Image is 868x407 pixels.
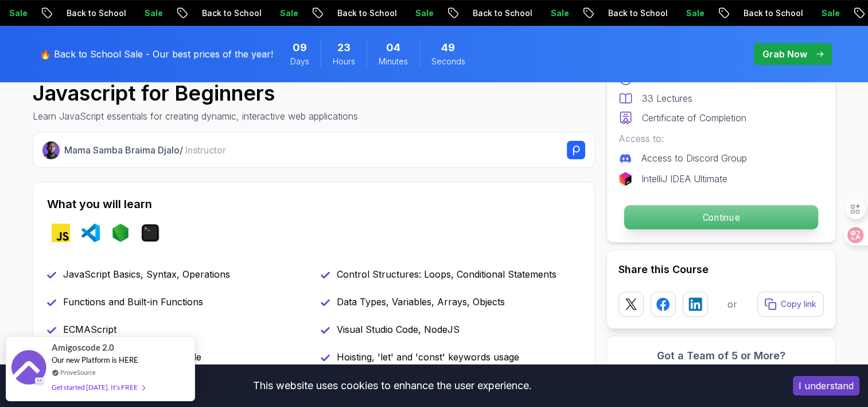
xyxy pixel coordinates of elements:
[52,224,70,242] img: javascript logo
[190,7,268,19] p: Back to School
[809,7,846,19] p: Sale
[757,291,824,317] button: Copy link
[618,262,824,278] h2: Share this Course
[325,7,403,19] p: Back to School
[268,7,305,19] p: Sale
[42,141,60,159] img: Nelson Djalo
[111,224,130,242] img: nodejs logo
[63,267,230,281] p: JavaScript Basics, Syntax, Operations
[727,297,737,311] p: or
[642,91,692,105] p: 33 Lectures
[52,381,145,394] div: Get started [DATE]. It's FREE
[52,341,114,354] span: Amigoscode 2.0
[60,367,96,377] a: ProveSource
[762,47,807,61] p: Grab Now
[185,144,226,156] span: Instructor
[431,56,465,67] span: Seconds
[403,7,440,19] p: Sale
[290,56,309,67] span: Days
[596,7,674,19] p: Back to School
[9,373,776,398] div: This website uses cookies to enhance the user experience.
[623,205,818,230] button: Continue
[333,56,355,67] span: Hours
[337,322,460,336] p: Visual Studio Code, NodeJS
[386,40,400,56] span: 4 Minutes
[63,295,203,309] p: Functions and Built-in Functions
[618,348,824,364] h3: Got a Team of 5 or More?
[133,7,169,19] p: Sale
[337,350,519,364] p: Hoisting, 'let' and 'const' keywords usage
[379,56,408,67] span: Minutes
[618,132,824,145] p: Access to:
[81,224,100,242] img: vscode logo
[641,172,727,186] p: IntelliJ IDEA Ultimate
[11,350,46,387] img: provesource social proof notification image
[55,7,133,19] p: Back to School
[337,267,556,281] p: Control Structures: Loops, Conditional Statements
[641,151,747,165] p: Access to Discord Group
[293,40,307,56] span: 9 Days
[793,376,859,396] button: Accept cookies
[47,196,581,212] h2: What you will learn
[461,7,539,19] p: Back to School
[141,224,159,242] img: terminal logo
[52,355,138,364] span: Our new Platform is HERE
[40,47,273,61] p: 🔥 Back to School Sale - Our best prices of the year!
[33,82,358,105] h1: Javascript for Beginners
[337,40,351,56] span: 23 Hours
[337,295,505,309] p: Data Types, Variables, Arrays, Objects
[33,109,358,123] p: Learn JavaScript essentials for creating dynamic, interactive web applications
[781,298,816,310] p: Copy link
[674,7,711,19] p: Sale
[441,40,455,56] span: 49 Seconds
[624,205,818,229] p: Continue
[539,7,575,19] p: Sale
[63,322,116,336] p: ECMAScript
[618,172,632,186] img: jetbrains logo
[642,111,746,125] p: Certificate of Completion
[64,143,226,157] p: Mama Samba Braima Djalo /
[731,7,809,19] p: Back to School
